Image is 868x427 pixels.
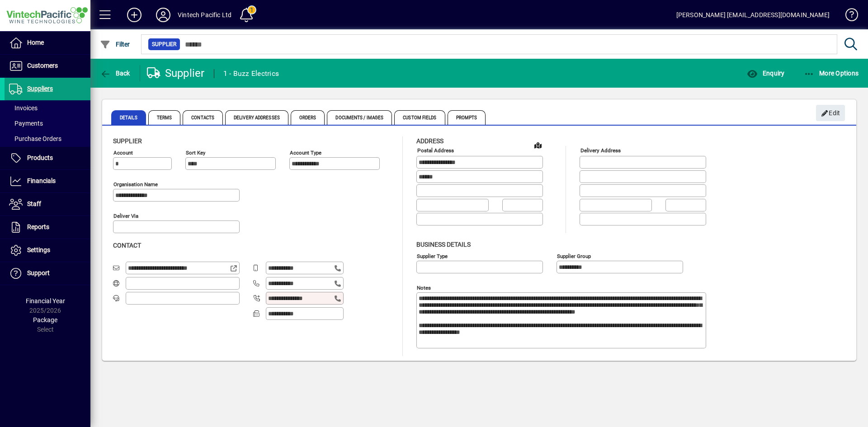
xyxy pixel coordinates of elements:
a: Purchase Orders [5,131,90,146]
span: Address [416,137,443,145]
span: Payments [9,120,43,127]
mat-label: Account Type [290,150,321,156]
button: Profile [149,7,178,23]
mat-label: Supplier type [417,253,448,259]
button: Add [120,7,149,23]
mat-label: Account [113,150,133,156]
span: Package [33,316,57,324]
a: View on map [531,138,545,152]
a: Payments [5,116,90,131]
span: Prompts [448,110,486,125]
a: Products [5,147,90,169]
a: Customers [5,55,90,77]
app-page-header-button: Back [90,65,140,81]
span: Terms [148,110,181,125]
a: Reports [5,216,90,239]
mat-label: Organisation name [113,181,158,188]
span: Suppliers [27,85,53,92]
a: Financials [5,170,90,192]
span: Supplier [152,40,176,49]
span: Contact [113,242,141,249]
span: Contacts [183,110,223,125]
a: Support [5,262,90,285]
a: Staff [5,193,90,216]
a: Knowledge Base [839,2,857,31]
mat-label: Sort key [186,150,205,156]
span: Reports [27,223,49,230]
span: Settings [27,246,50,253]
span: Invoices [9,104,38,112]
span: More Options [804,70,859,77]
span: Delivery Addresses [225,110,288,125]
a: Invoices [5,100,90,116]
span: Products [27,154,53,161]
span: Purchase Orders [9,135,61,142]
span: Financial Year [26,297,65,305]
span: Customers [27,62,58,69]
span: Staff [27,200,41,207]
span: Back [100,70,130,77]
mat-label: Deliver via [113,213,138,219]
button: Filter [98,36,132,52]
a: Settings [5,239,90,262]
div: Supplier [147,66,205,80]
mat-label: Notes [417,284,431,291]
span: Orders [291,110,325,125]
span: Custom Fields [394,110,445,125]
button: Back [98,65,132,81]
div: [PERSON_NAME] [EMAIL_ADDRESS][DOMAIN_NAME] [676,8,830,22]
span: Documents / Images [327,110,392,125]
span: Enquiry [747,70,784,77]
button: More Options [802,65,861,81]
span: Business details [416,241,471,248]
span: Financials [27,177,56,184]
span: Details [111,110,146,125]
a: Home [5,32,90,54]
div: Vintech Pacific Ltd [178,8,231,22]
span: Edit [821,106,840,121]
span: Support [27,269,50,277]
span: Home [27,39,44,46]
mat-label: Supplier group [557,253,591,259]
button: Edit [816,105,845,121]
span: Supplier [113,137,142,145]
span: Filter [100,41,130,48]
div: 1 - Buzz Electrics [223,66,279,81]
button: Enquiry [745,65,787,81]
